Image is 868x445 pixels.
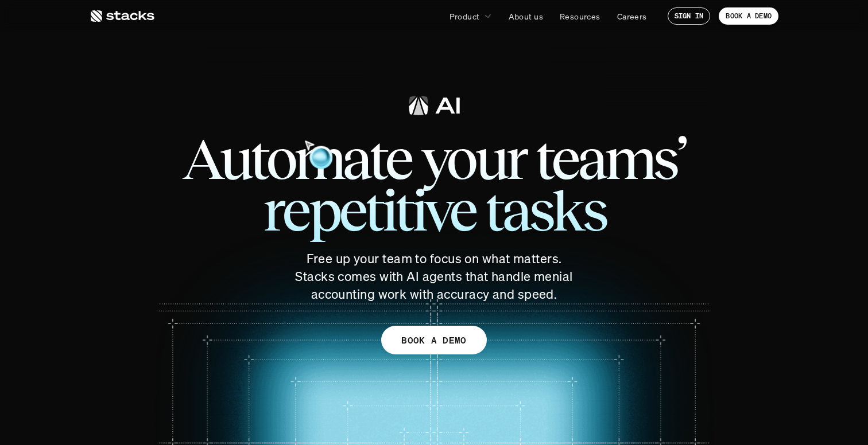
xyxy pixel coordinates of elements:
[560,10,600,22] p: Resources
[135,122,733,248] span: Automate your teams’ repetitive tasks
[675,12,704,20] p: SIGN IN
[401,332,467,349] p: BOOK A DEMO
[449,10,480,22] p: Product
[290,250,578,303] p: Free up your team to focus on what matters. Stacks comes with AI agents that handle menial accoun...
[726,12,772,20] p: BOOK A DEMO
[509,10,543,22] p: About us
[381,326,487,354] a: BOOK A DEMO
[135,218,186,227] a: Privacy Policy
[668,7,711,25] a: SIGN IN
[617,10,647,22] p: Careers
[610,6,654,26] a: Careers
[719,7,778,25] a: BOOK A DEMO
[553,6,607,26] a: Resources
[502,6,550,26] a: About us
